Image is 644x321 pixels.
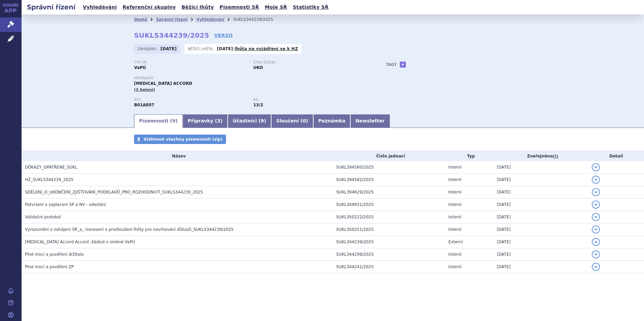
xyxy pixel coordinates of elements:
span: Interní [448,190,461,194]
span: Potvrzení o zaplacení SP a NV - odeslání [25,202,106,207]
td: [DATE] [493,248,588,261]
span: Zahájeno: [137,46,159,51]
span: Plné moci a pověření držitele [25,252,84,257]
span: [MEDICAL_DATA] ACCORD [134,81,192,86]
td: [DATE] [493,261,588,273]
th: Zveřejněno [493,151,588,161]
td: SUKL350222/2025 [333,211,445,223]
a: Domů [134,17,147,22]
a: Vyhledávání [81,3,119,12]
a: Newsletter [350,114,390,128]
a: Běžící lhůty [180,3,216,12]
span: DŮKAZY_OPATŘENÉ_SÚKL [25,165,77,170]
td: SUKL394560/2025 [333,161,445,174]
td: SUKL349931/2025 [333,199,445,211]
a: Sloučení (0) [271,114,313,128]
span: 9 [261,118,264,123]
td: SUKL344241/2025 [333,261,445,273]
span: Stáhnout všechny písemnosti (zip) [143,137,223,142]
td: [DATE] [493,174,588,186]
td: [DATE] [493,199,588,211]
span: Interní [448,227,461,232]
p: RS: [253,98,366,102]
td: [DATE] [493,223,588,236]
span: Interní [448,202,461,207]
button: detail [592,225,600,234]
a: Správní řízení [156,17,188,22]
strong: DABIGATRAN-ETEXILÁT [134,103,154,107]
td: [DATE] [493,236,588,248]
span: Dabigatran Etexilate Accord Accord -žádost o změně VaPÚ [25,240,135,244]
abbr: (?) [553,154,558,159]
strong: [DATE] [217,46,233,51]
span: Plné moci a pověření ZP [25,264,74,269]
span: SDĚLENÍ_O_UKONČENÍ_ZJIŠŤOVÁNÍ_PODKLADŮ_PRO_ROZHODNUTÍ_SUKLS344239_2025 [25,190,203,194]
td: SUKL394582/2025 [333,174,445,186]
strong: VaPÚ [134,65,146,70]
button: detail [592,176,600,184]
a: Písemnosti SŘ [218,3,261,12]
span: Interní [448,264,461,269]
span: 0 [302,118,306,123]
td: [DATE] [493,211,588,223]
span: (3 balení) [134,87,155,92]
strong: UKO [253,65,263,70]
a: Moje SŘ [263,3,289,12]
td: [DATE] [493,186,588,199]
strong: [DATE] [161,46,177,51]
a: Poznámka [313,114,351,128]
span: Interní [448,177,461,182]
button: detail [592,263,600,271]
a: + [400,62,406,68]
span: Vyrozumění o zahájení SŘ_a_ Usnesení o prodloužení lhůty pro navrhování důkazů_SUKLS344239/2025 [25,227,233,232]
button: detail [592,163,600,171]
strong: SUKLS344239/2025 [134,31,209,39]
p: Přípravky: [134,76,373,80]
td: SUKL344299/2025 [333,248,445,261]
span: Externí [448,240,462,244]
button: detail [592,201,600,209]
a: Referenční skupiny [121,3,178,12]
button: detail [592,238,600,246]
th: Číslo jednací [333,151,445,161]
a: Vyhledávání [196,17,224,22]
span: Interní [448,252,461,257]
span: 9 [172,118,175,123]
a: VERSO [214,32,233,39]
p: - [217,46,298,51]
td: SUKL350251/2025 [333,223,445,236]
button: detail [592,188,600,196]
td: SUKL344239/2025 [333,236,445,248]
a: Statistiky SŘ [291,3,330,12]
a: Stáhnout všechny písemnosti (zip) [134,135,226,144]
li: SUKLS344239/2025 [233,14,282,25]
span: Interní [448,165,461,170]
span: Validační protokol [25,215,61,219]
th: Typ [445,151,493,161]
a: lhůta na vyjádření se k HZ [235,46,298,51]
span: Interní [448,215,461,219]
strong: léčiva k terapii nebo k profylaxi tromboembolických onemocnění, přímé inhibitory faktoru Xa a tro... [253,103,263,107]
span: Běžící lhůta: [188,46,215,51]
td: SUKL394629/2025 [333,186,445,199]
h2: Správní řízení [22,2,81,12]
p: ATC: [134,98,247,102]
th: Detail [588,151,644,161]
span: 3 [217,118,221,123]
a: Písemnosti (9) [134,114,183,128]
th: Název [22,151,333,161]
span: HZ_SUKLS344239_2025 [25,177,73,182]
p: Stav řízení: [253,61,366,65]
button: detail [592,250,600,258]
h3: Tagy [386,61,397,69]
p: Typ SŘ: [134,61,247,65]
a: Účastníci (9) [228,114,271,128]
button: detail [592,213,600,221]
td: [DATE] [493,161,588,174]
a: Přípravky (3) [183,114,227,128]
